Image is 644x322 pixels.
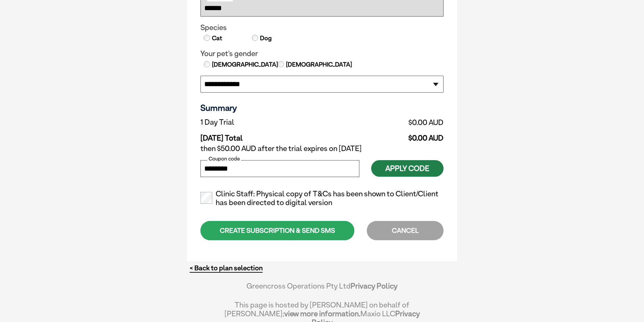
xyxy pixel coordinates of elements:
[333,116,444,128] td: $0.00 AUD
[190,264,263,272] a: < Back to plan selection
[200,192,212,204] input: Clinic Staff: Physical copy of T&Cs has been shown to Client/Client has been directed to digital ...
[200,221,354,240] div: CREATE SUBSCRIPTION & SEND SMS
[200,49,444,58] legend: Your pet's gender
[200,143,444,155] td: then $50.00 AUD after the trial expires on [DATE]
[333,128,444,143] td: $0.00 AUD
[224,281,420,297] div: Greencross Operations Pty Ltd
[200,190,444,207] label: Clinic Staff: Physical copy of T&Cs has been shown to Client/Client has been directed to digital ...
[371,160,444,177] button: Apply Code
[200,128,333,143] td: [DATE] Total
[284,309,360,318] a: view more information.
[207,156,241,162] label: Coupon code
[200,116,333,128] td: 1 Day Trial
[200,103,444,113] h3: Summary
[367,221,444,240] div: CANCEL
[351,281,398,290] a: Privacy Policy
[200,23,444,32] legend: Species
